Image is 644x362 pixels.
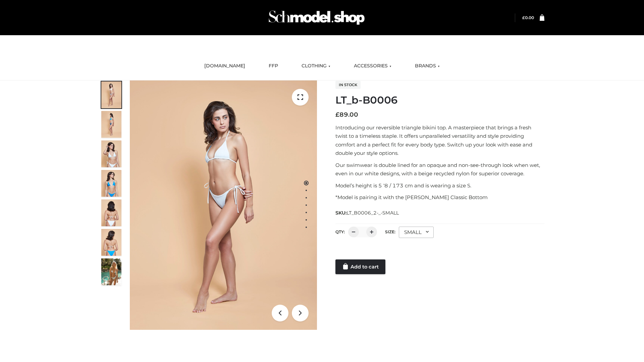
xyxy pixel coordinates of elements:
[101,258,121,285] img: Arieltop_CloudNine_AzureSky2.jpg
[410,59,445,73] a: BRANDS
[335,181,544,190] p: Model’s height is 5 ‘8 / 173 cm and is wearing a size S.
[385,229,395,234] label: Size:
[101,81,121,108] img: ArielClassicBikiniTop_CloudNine_AzureSky_OW114ECO_1-scaled.jpg
[266,4,367,31] img: Schmodel Admin 964
[335,111,339,118] span: £
[199,59,250,73] a: [DOMAIN_NAME]
[101,111,121,138] img: ArielClassicBikiniTop_CloudNine_AzureSky_OW114ECO_2-scaled.jpg
[335,259,385,274] a: Add to cart
[101,140,121,167] img: ArielClassicBikiniTop_CloudNine_AzureSky_OW114ECO_3-scaled.jpg
[335,123,544,158] p: Introducing our reversible triangle bikini top. A masterpiece that brings a fresh twist to a time...
[101,170,121,197] img: ArielClassicBikiniTop_CloudNine_AzureSky_OW114ECO_4-scaled.jpg
[297,59,335,73] a: CLOTHING
[335,161,544,178] p: Our swimwear is double lined for an opaque and non-see-through look when wet, even in our white d...
[101,229,121,256] img: ArielClassicBikiniTop_CloudNine_AzureSky_OW114ECO_8-scaled.jpg
[335,111,358,118] bdi: 89.00
[335,209,399,217] span: SKU:
[346,210,399,216] span: LT_B0006_2-_-SMALL
[522,15,525,20] span: £
[522,15,534,20] a: £0.00
[101,199,121,226] img: ArielClassicBikiniTop_CloudNine_AzureSky_OW114ECO_7-scaled.jpg
[335,94,544,106] h1: LT_b-B0006
[335,229,345,234] label: QTY:
[399,227,434,238] div: SMALL
[335,193,544,202] p: *Model is pairing it with the [PERSON_NAME] Classic Bottom
[130,80,317,330] img: ArielClassicBikiniTop_CloudNine_AzureSky_OW114ECO_1
[335,81,361,89] span: In stock
[349,59,396,73] a: ACCESSORIES
[264,59,283,73] a: FFP
[522,15,534,20] bdi: 0.00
